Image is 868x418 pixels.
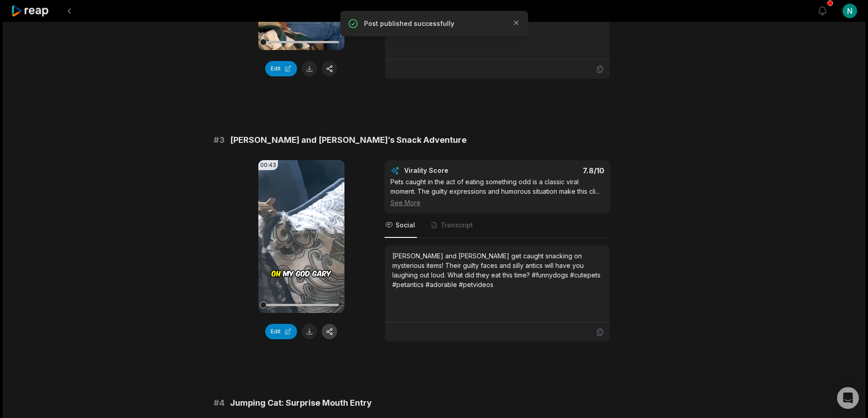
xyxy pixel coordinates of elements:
[506,166,604,175] div: 7.8 /10
[230,397,372,409] span: Jumping Cat: Surprise Mouth Entry
[390,177,604,207] div: Pets caught in the act of eating something odd is a classic viral moment. The guilty expressions ...
[258,160,344,313] video: Your browser does not support mp4 format.
[390,198,604,207] div: See More
[214,397,225,409] span: # 4
[404,166,502,175] div: Virality Score
[214,134,225,146] span: # 3
[837,387,859,409] div: Open Intercom Messenger
[385,213,610,238] nav: Tabs
[265,324,297,339] button: Edit
[441,221,473,230] span: Transcript
[392,251,602,289] div: [PERSON_NAME] and [PERSON_NAME] get caught snacking on mysterious items! Their guilty faces and s...
[230,134,467,146] span: [PERSON_NAME] and [PERSON_NAME]’s Snack Adventure
[395,221,415,230] span: Social
[265,61,297,76] button: Edit
[364,19,504,28] p: Post published successfully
